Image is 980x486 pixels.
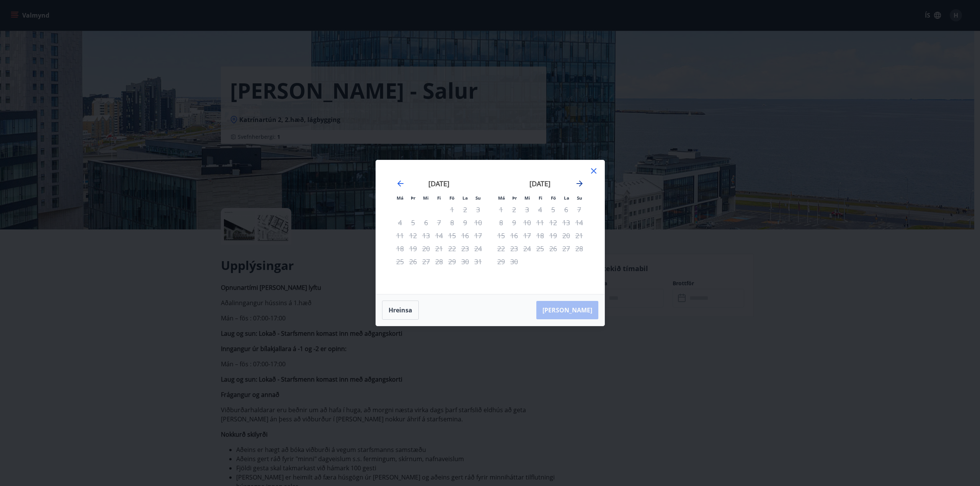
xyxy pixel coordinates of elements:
[524,195,530,201] small: Mi
[459,203,472,216] td: Not available. laugardagur, 2. ágúst 2025
[560,216,573,229] td: Not available. laugardagur, 13. september 2025
[495,242,508,255] td: Not available. mánudagur, 22. september 2025
[521,242,534,255] td: Not available. miðvikudagur, 24. september 2025
[446,229,459,242] td: Not available. föstudagur, 15. ágúst 2025
[560,203,573,216] td: Not available. laugardagur, 6. september 2025
[459,255,472,268] td: Not available. laugardagur, 30. ágúst 2025
[394,229,407,242] td: Not available. mánudagur, 11. ágúst 2025
[428,179,449,188] strong: [DATE]
[495,255,508,268] td: Not available. mánudagur, 29. september 2025
[521,229,534,242] td: Not available. miðvikudagur, 17. september 2025
[407,216,420,229] td: Not available. þriðjudagur, 5. ágúst 2025
[459,229,472,242] td: Not available. laugardagur, 16. ágúst 2025
[547,229,560,242] td: Not available. föstudagur, 19. september 2025
[573,229,586,242] td: Not available. sunnudagur, 21. september 2025
[495,203,508,216] td: Not available. mánudagur, 1. september 2025
[534,216,547,229] td: Not available. fimmtudagur, 11. september 2025
[508,216,521,229] td: Not available. þriðjudagur, 9. september 2025
[433,229,446,242] td: Not available. fimmtudagur, 14. ágúst 2025
[420,255,433,268] td: Not available. miðvikudagur, 27. ágúst 2025
[534,229,547,242] td: Not available. fimmtudagur, 18. september 2025
[407,242,420,255] td: Not available. þriðjudagur, 19. ágúst 2025
[551,195,556,201] small: Fö
[547,216,560,229] td: Not available. föstudagur, 12. september 2025
[411,195,415,201] small: Þr
[508,229,521,242] td: Not available. þriðjudagur, 16. september 2025
[462,195,468,201] small: La
[495,229,508,242] td: Not available. mánudagur, 15. september 2025
[396,179,405,188] div: Move backward to switch to the previous month.
[534,203,547,216] td: Not available. fimmtudagur, 4. september 2025
[407,229,420,242] td: Not available. þriðjudagur, 12. ágúst 2025
[394,216,407,229] td: Not available. mánudagur, 4. ágúst 2025
[385,169,595,285] div: Calendar
[475,195,481,201] small: Su
[437,195,441,201] small: Fi
[433,216,446,229] td: Not available. fimmtudagur, 7. ágúst 2025
[446,255,459,268] td: Not available. föstudagur, 29. ágúst 2025
[512,195,517,201] small: Þr
[420,242,433,255] td: Not available. miðvikudagur, 20. ágúst 2025
[472,242,485,255] td: Not available. sunnudagur, 24. ágúst 2025
[420,229,433,242] td: Not available. miðvikudagur, 13. ágúst 2025
[573,242,586,255] td: Not available. sunnudagur, 28. september 2025
[495,216,508,229] td: Not available. mánudagur, 8. september 2025
[433,255,446,268] td: Not available. fimmtudagur, 28. ágúst 2025
[407,255,420,268] td: Not available. þriðjudagur, 26. ágúst 2025
[508,242,521,255] td: Not available. þriðjudagur, 23. september 2025
[459,216,472,229] td: Not available. laugardagur, 9. ágúst 2025
[534,242,547,255] td: Not available. fimmtudagur, 25. september 2025
[394,255,407,268] td: Not available. mánudagur, 25. ágúst 2025
[573,216,586,229] td: Not available. sunnudagur, 14. september 2025
[508,255,521,268] td: Not available. þriðjudagur, 30. september 2025
[547,203,560,216] td: Not available. föstudagur, 5. september 2025
[449,195,454,201] small: Fö
[547,242,560,255] td: Not available. föstudagur, 26. september 2025
[529,179,550,188] strong: [DATE]
[472,255,485,268] td: Not available. sunnudagur, 31. ágúst 2025
[420,216,433,229] td: Not available. miðvikudagur, 6. ágúst 2025
[446,216,459,229] td: Not available. föstudagur, 8. ágúst 2025
[394,242,407,255] td: Not available. mánudagur, 18. ágúst 2025
[508,203,521,216] td: Not available. þriðjudagur, 2. september 2025
[521,203,534,216] td: Not available. miðvikudagur, 3. september 2025
[498,195,505,201] small: Má
[472,216,485,229] td: Not available. sunnudagur, 10. ágúst 2025
[423,195,429,201] small: Mi
[446,203,459,216] td: Not available. föstudagur, 1. ágúst 2025
[560,242,573,255] td: Not available. laugardagur, 27. september 2025
[575,179,584,188] div: Move forward to switch to the next month.
[459,242,472,255] td: Not available. laugardagur, 23. ágúst 2025
[433,242,446,255] td: Not available. fimmtudagur, 21. ágúst 2025
[577,195,582,201] small: Su
[573,203,586,216] td: Not available. sunnudagur, 7. september 2025
[472,229,485,242] td: Not available. sunnudagur, 17. ágúst 2025
[382,301,419,320] button: Hreinsa
[521,216,534,229] td: Not available. miðvikudagur, 10. september 2025
[446,242,459,255] td: Not available. föstudagur, 22. ágúst 2025
[564,195,569,201] small: La
[397,195,403,201] small: Má
[539,195,542,201] small: Fi
[560,229,573,242] td: Not available. laugardagur, 20. september 2025
[472,203,485,216] td: Not available. sunnudagur, 3. ágúst 2025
